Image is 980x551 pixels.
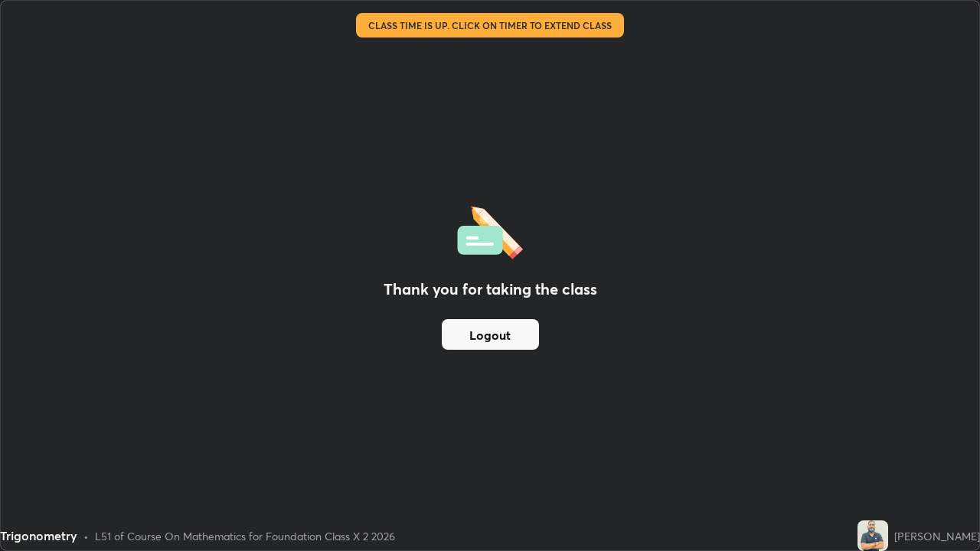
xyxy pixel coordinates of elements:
[83,528,89,544] div: •
[457,201,523,259] img: offlineFeedback.1438e8b3.svg
[95,528,395,544] div: L51 of Course On Mathematics for Foundation Class X 2 2026
[384,278,597,301] h2: Thank you for taking the class
[442,319,539,350] button: Logout
[857,520,888,551] img: 9b8ab9c298a44f67b042f8cf0c4a9eeb.jpg
[894,528,980,544] div: [PERSON_NAME]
